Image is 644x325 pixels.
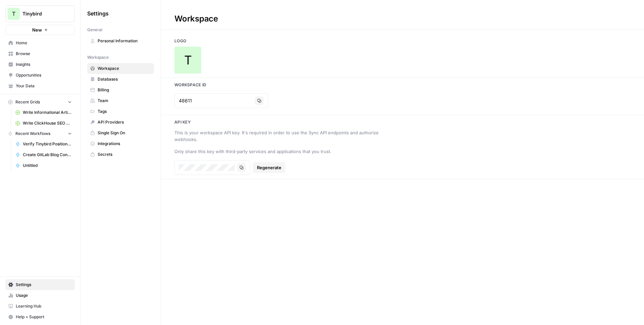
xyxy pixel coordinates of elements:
span: Personal Information [98,38,151,44]
a: Learning Hub [5,301,75,312]
span: Billing [98,87,151,93]
button: Workspace: Tinybird [5,5,75,22]
span: Databases [98,76,151,82]
span: API Providers [98,119,151,125]
a: Browse [5,48,75,59]
a: Untitled [12,160,75,171]
a: Single Sign On [87,128,154,138]
span: Verify Tinybird Positioning [23,141,72,147]
span: Tinybird [22,10,63,17]
button: Recent Grids [5,97,75,107]
h3: Api key [161,119,644,125]
a: Personal Information [87,36,154,46]
a: Opportunities [5,70,75,81]
span: Secrets [98,151,151,157]
div: This is your workspace API key. It's required in order to use the Sync API endpoints and authoriz... [174,129,402,143]
div: Workspace [161,13,231,24]
a: Your Data [5,81,75,91]
a: Secrets [87,149,154,160]
a: API Providers [87,117,154,128]
span: Settings [16,282,72,288]
a: Tags [87,106,154,117]
span: Home [16,40,72,46]
span: General [87,27,102,33]
span: Opportunities [16,72,72,78]
span: Untitled [23,162,72,169]
span: Team [98,98,151,104]
a: Insights [5,59,75,70]
span: Learning Hub [16,303,72,309]
span: T [12,10,15,18]
a: Billing [87,85,154,95]
span: Recent Grids [15,99,40,105]
a: Databases [87,74,154,85]
a: Verify Tinybird Positioning [12,139,75,149]
button: New [5,25,75,35]
button: Help + Support [5,312,75,322]
a: Usage [5,290,75,301]
a: Integrations [87,138,154,149]
span: Browse [16,51,72,57]
a: Write ClickHouse SEO Article [12,118,75,129]
h3: Workspace Id [161,82,644,88]
a: Home [5,38,75,48]
span: Recent Workflows [15,131,50,137]
h3: Logo [161,38,644,44]
span: Insights [16,61,72,67]
span: Integrations [98,141,151,147]
span: Settings [87,9,109,17]
span: T [184,53,192,67]
span: Create GitLab Blog Content MR [23,152,72,158]
span: Your Data [16,83,72,89]
button: Regenerate [253,162,285,173]
div: Only share this key with third-party services and applications that you trust. [174,148,402,155]
span: Write Informational Article [23,109,72,115]
a: Write Informational Article [12,107,75,118]
span: Usage [16,292,72,298]
span: Write ClickHouse SEO Article [23,120,72,126]
a: Create GitLab Blog Content MR [12,149,75,160]
a: Workspace [87,63,154,74]
a: Team [87,95,154,106]
span: Help + Support [16,314,72,320]
span: Tags [98,108,151,114]
span: Regenerate [257,164,281,171]
button: Recent Workflows [5,129,75,139]
span: Workspace [87,54,109,60]
span: New [32,27,42,33]
a: Settings [5,279,75,290]
span: Single Sign On [98,130,151,136]
span: Workspace [98,65,151,72]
